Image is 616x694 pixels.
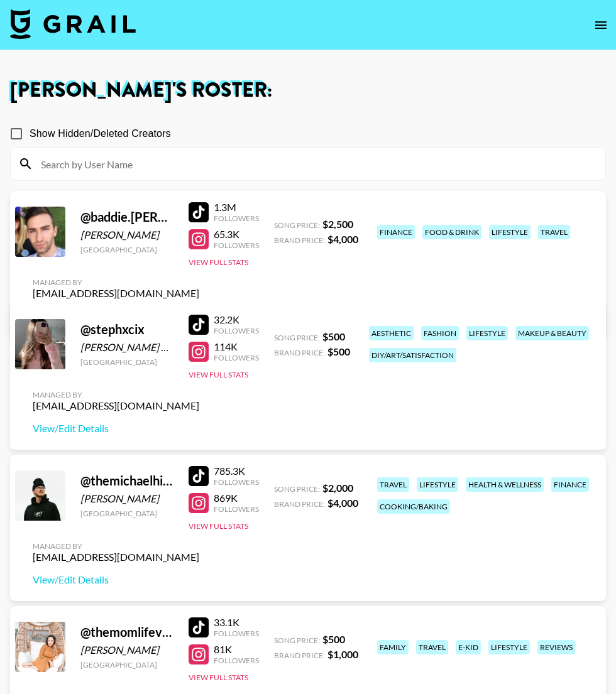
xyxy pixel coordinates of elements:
[33,278,199,287] div: Managed By
[214,326,259,335] div: Followers
[33,154,598,174] input: Search by User Name
[377,477,409,492] div: travel
[214,353,259,362] div: Followers
[214,228,259,241] div: 65.3K
[274,484,320,494] span: Song Price:
[322,482,353,494] strong: $ 2,000
[80,357,173,367] div: [GEOGRAPHIC_DATA]
[377,499,450,514] div: cooking/baking
[327,345,350,357] strong: $ 500
[537,640,575,654] div: reviews
[274,499,325,509] span: Brand Price:
[327,648,358,660] strong: $ 1,000
[189,370,248,379] button: View Full Stats
[377,225,415,239] div: finance
[466,326,508,340] div: lifestyle
[80,644,173,656] div: [PERSON_NAME]
[466,477,544,492] div: health & wellness
[33,422,199,435] a: View/Edit Details
[214,201,259,214] div: 1.3M
[322,633,345,645] strong: $ 500
[214,643,259,656] div: 81K
[80,245,173,254] div: [GEOGRAPHIC_DATA]
[274,236,325,245] span: Brand Price:
[489,225,531,239] div: lifestyle
[80,322,173,337] div: @ stephxcix
[30,126,171,141] span: Show Hidden/Deleted Creators
[80,624,173,640] div: @ themomlifevlogs
[80,229,173,241] div: [PERSON_NAME]
[80,341,173,354] div: [PERSON_NAME] El-[PERSON_NAME]
[417,477,458,492] div: lifestyle
[80,509,173,518] div: [GEOGRAPHIC_DATA]
[274,651,325,660] span: Brand Price:
[33,573,199,586] a: View/Edit Details
[80,660,173,670] div: [GEOGRAPHIC_DATA]
[515,326,589,340] div: makeup & beauty
[551,477,589,492] div: finance
[214,629,259,638] div: Followers
[33,551,199,563] div: [EMAIL_ADDRESS][DOMAIN_NAME]
[189,258,248,267] button: View Full Stats
[214,340,259,353] div: 114K
[274,220,320,230] span: Song Price:
[214,492,259,504] div: 869K
[214,504,259,514] div: Followers
[80,473,173,489] div: @ themichaelhickey
[214,616,259,629] div: 33.1K
[369,348,456,362] div: diy/art/satisfaction
[214,313,259,326] div: 32.2K
[10,9,136,39] img: Grail Talent
[327,233,358,245] strong: $ 4,000
[214,241,259,250] div: Followers
[369,326,414,340] div: aesthetic
[538,225,570,239] div: travel
[214,465,259,477] div: 785.3K
[416,640,448,654] div: travel
[80,492,173,505] div: [PERSON_NAME]
[456,640,481,654] div: e-kid
[274,348,325,357] span: Brand Price:
[588,13,613,38] button: open drawer
[33,541,199,551] div: Managed By
[189,521,248,531] button: View Full Stats
[274,333,320,342] span: Song Price:
[214,477,259,487] div: Followers
[189,673,248,682] button: View Full Stats
[422,225,481,239] div: food & drink
[322,218,353,230] strong: $ 2,500
[421,326,459,340] div: fashion
[274,636,320,645] span: Song Price:
[214,214,259,223] div: Followers
[327,497,358,509] strong: $ 4,000
[33,390,199,399] div: Managed By
[80,209,173,225] div: @ baddie.[PERSON_NAME]
[214,656,259,665] div: Followers
[33,287,199,300] div: [EMAIL_ADDRESS][DOMAIN_NAME]
[488,640,530,654] div: lifestyle
[377,640,409,654] div: family
[33,399,199,412] div: [EMAIL_ADDRESS][DOMAIN_NAME]
[322,330,345,342] strong: $ 500
[10,80,606,100] h1: [PERSON_NAME] 's Roster:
